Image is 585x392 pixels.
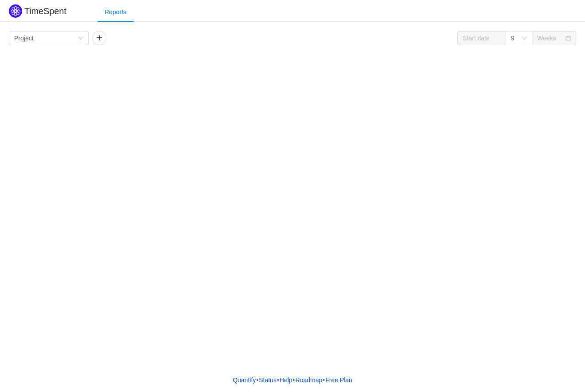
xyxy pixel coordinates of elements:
[256,376,258,384] span: •
[325,373,353,387] button: Free Plan
[232,373,256,387] a: Quantify
[258,373,277,387] a: Status
[565,35,571,42] i: icon: calendar
[24,6,66,16] h2: TimeSpent
[537,31,556,45] div: Weeks
[295,373,323,387] a: Roadmap
[279,373,293,387] a: Help
[97,2,133,22] div: Reports
[277,376,279,384] span: •
[323,376,325,384] span: •
[92,31,106,45] button: icon: plus
[9,4,22,18] img: Quantify logo
[78,35,83,42] i: icon: down
[522,35,527,42] i: icon: down
[293,376,295,384] span: •
[511,31,515,45] div: 9
[14,31,34,45] div: Project
[457,31,506,45] input: Start date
